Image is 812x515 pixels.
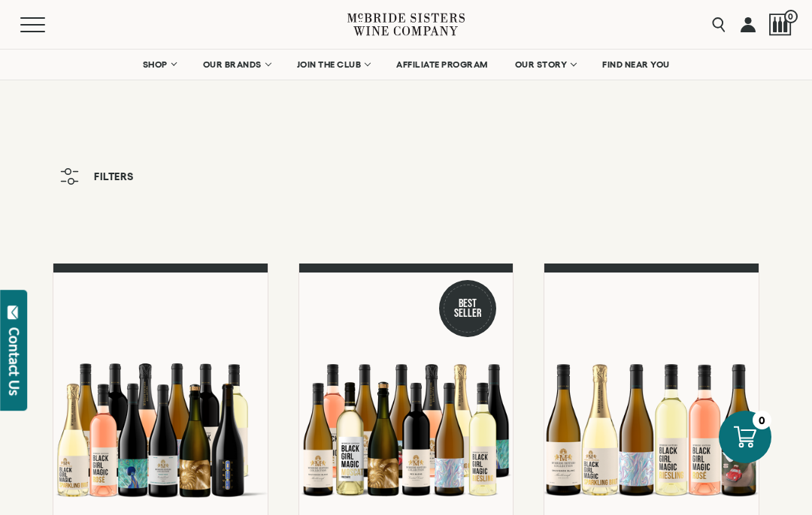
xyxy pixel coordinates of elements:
span: AFFILIATE PROGRAM [396,59,488,70]
a: FIND NEAR YOU [592,50,680,80]
span: 0 [784,10,798,23]
a: JOIN THE CLUB [287,50,380,80]
span: FIND NEAR YOU [602,59,670,70]
span: Filters [94,171,134,182]
button: Filters [53,161,141,192]
a: SHOP [133,50,186,80]
a: AFFILIATE PROGRAM [386,50,498,80]
div: 0 [753,411,771,429]
a: OUR BRANDS [193,50,280,80]
div: Contact Us [7,327,22,396]
span: OUR STORY [515,59,568,70]
button: Mobile Menu Trigger [20,17,74,32]
span: OUR BRANDS [203,59,262,70]
a: OUR STORY [505,50,586,80]
span: SHOP [143,59,168,70]
span: JOIN THE CLUB [297,59,362,70]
